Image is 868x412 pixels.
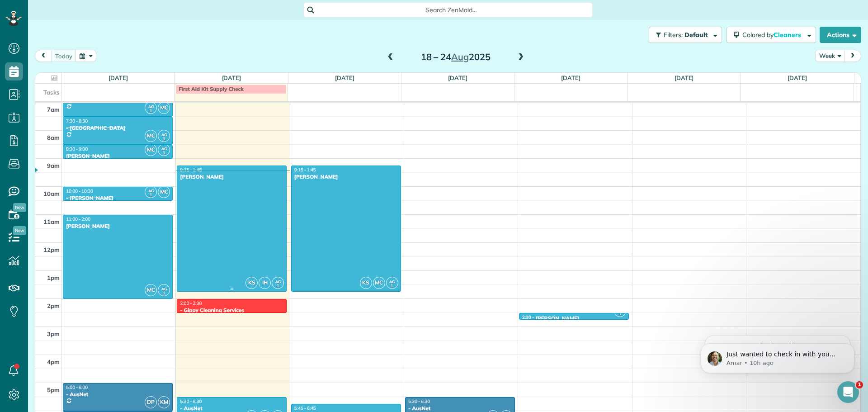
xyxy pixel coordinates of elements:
[47,162,60,169] span: 9am
[66,188,93,194] span: 10:00 - 10:30
[158,396,170,408] span: KM
[161,146,167,151] span: AG
[158,149,170,157] small: 1
[158,102,170,114] span: MC
[664,31,683,39] span: Filters:
[335,74,354,81] a: [DATE]
[158,135,170,143] small: 1
[649,27,722,43] button: Filters: Default
[837,381,859,403] iframe: Intercom live chat
[66,195,170,201] div: - [PERSON_NAME]
[820,27,861,43] button: Actions
[145,396,157,408] span: DP
[43,190,60,197] span: 10am
[66,118,88,124] span: 7:30 - 8:30
[35,50,52,62] button: prev
[145,130,157,142] span: MC
[47,134,60,141] span: 8am
[145,191,156,199] small: 1
[675,74,694,81] a: [DATE]
[108,74,128,81] a: [DATE]
[179,405,284,412] div: - AusNet
[66,125,170,131] div: - [GEOGRAPHIC_DATA]
[408,405,512,412] div: - AusNet
[47,302,60,309] span: 2pm
[687,324,868,388] iframe: Intercom notifications message
[245,277,258,289] span: KS
[294,405,316,411] span: 5:45 - 6:45
[13,226,26,235] span: New
[561,74,580,81] a: [DATE]
[451,51,469,62] span: Aug
[66,384,88,390] span: 5:00 - 6:00
[66,146,88,152] span: 8:30 - 9:00
[294,174,398,180] div: [PERSON_NAME]
[47,386,60,393] span: 5pm
[145,284,157,296] span: MC
[408,398,430,404] span: 5:30 - 6:30
[294,167,316,173] span: 9:15 - 1:45
[179,174,284,180] div: [PERSON_NAME]
[66,223,170,229] div: [PERSON_NAME]
[259,277,271,289] span: IH
[66,391,170,398] div: - AusNet
[387,282,398,290] small: 1
[161,286,167,291] span: AG
[275,279,281,284] span: AG
[844,50,861,62] button: next
[272,282,283,290] small: 1
[774,31,802,39] span: Cleaners
[51,50,76,62] button: Today
[47,274,60,281] span: 1pm
[788,74,807,81] a: [DATE]
[536,315,580,322] div: [PERSON_NAME]
[373,277,385,289] span: MC
[66,216,90,222] span: 11:00 - 2:00
[158,186,170,198] span: MC
[614,310,626,318] small: 1
[148,104,154,109] span: AG
[399,52,512,62] h2: 18 – 24 2025
[815,50,845,62] button: Week
[856,381,863,388] span: 1
[43,218,60,225] span: 11am
[179,307,284,313] div: - Gippy Cleaning Services
[389,279,395,284] span: AG
[145,144,157,156] span: MC
[47,106,60,113] span: 7am
[179,85,244,92] span: First Aid Kit Supply Check
[222,74,241,81] a: [DATE]
[742,31,804,39] span: Colored by
[158,289,170,298] small: 1
[145,107,156,115] small: 1
[66,153,170,159] div: [PERSON_NAME]
[726,27,816,43] button: Colored byCleaners
[161,132,167,137] span: AG
[180,300,202,306] span: 2:00 - 2:30
[43,246,60,253] span: 12pm
[684,31,708,39] span: Default
[180,398,202,404] span: 5:30 - 6:30
[47,330,60,337] span: 3pm
[13,203,26,212] span: New
[148,188,154,193] span: AG
[180,167,202,173] span: 9:15 - 1:45
[644,27,722,43] a: Filters: Default
[448,74,467,81] a: [DATE]
[47,358,60,365] span: 4pm
[360,277,372,289] span: KS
